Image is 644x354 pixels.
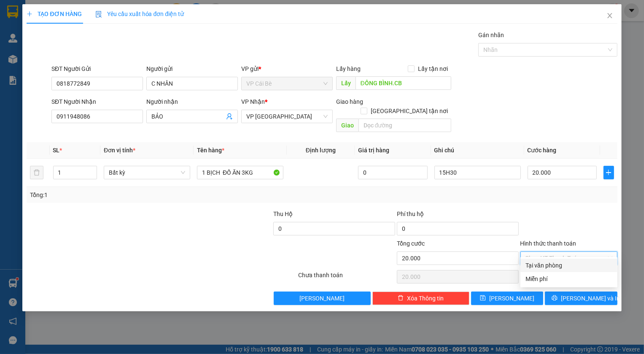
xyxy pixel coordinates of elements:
label: Hình thức thanh toán [520,240,577,247]
span: Đơn vị tính [104,147,135,154]
span: Lấy hàng [336,65,361,72]
span: Cước hàng [528,147,557,154]
button: Close [598,4,622,28]
span: printer [552,295,558,302]
span: Thu Hộ [273,211,293,217]
span: SL [53,147,60,154]
span: user-add [226,113,233,120]
th: Ghi chú [431,142,524,159]
input: 0 [358,166,428,179]
span: Xóa Thông tin [407,294,444,303]
span: save [480,295,486,302]
input: VD: Bàn, Ghế [197,166,283,179]
span: VP Nhận [241,98,265,105]
button: plus [604,166,614,179]
span: VP Sài Gòn [246,110,328,123]
input: Dọc đường [356,76,451,90]
div: Tại văn phòng [525,261,612,270]
span: Lấy [336,76,356,90]
span: [PERSON_NAME] [299,294,345,303]
div: SĐT Người Gửi [51,64,143,73]
input: Ghi Chú [434,166,521,179]
div: SĐT Người Nhận [51,97,143,106]
div: Người nhận [146,97,238,106]
button: printer[PERSON_NAME] và In [545,292,617,305]
input: Dọc đường [358,119,451,132]
div: Người gửi [146,64,238,73]
span: plus [604,169,613,176]
button: save[PERSON_NAME] [471,292,544,305]
img: icon [95,11,102,18]
button: [PERSON_NAME] [274,292,371,305]
span: Giá trị hàng [358,147,389,154]
div: Tổng: 1 [30,190,249,200]
span: Tổng cước [397,240,425,247]
div: VP gửi [241,64,333,73]
span: Giao [336,119,358,132]
div: Miễn phí [525,274,612,284]
span: Yêu cầu xuất hóa đơn điện tử [95,11,184,17]
span: Bất kỳ [109,166,185,179]
div: Phí thu hộ [397,209,519,222]
span: TẠO ĐƠN HÀNG [27,11,81,17]
span: Giao hàng [336,98,363,105]
span: Định lượng [306,147,336,154]
button: delete [30,166,43,179]
span: [PERSON_NAME] [489,294,534,303]
span: [GEOGRAPHIC_DATA] tận nơi [367,106,451,116]
span: Lấy tận nơi [415,64,451,73]
span: Tên hàng [197,147,224,154]
div: Chưa thanh toán [297,270,396,285]
span: delete [398,295,404,302]
button: deleteXóa Thông tin [372,292,469,305]
span: VP Cái Bè [246,77,328,90]
span: [PERSON_NAME] và In [561,294,620,303]
label: Gán nhãn [478,32,504,38]
span: close [606,12,613,19]
span: plus [27,11,32,17]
